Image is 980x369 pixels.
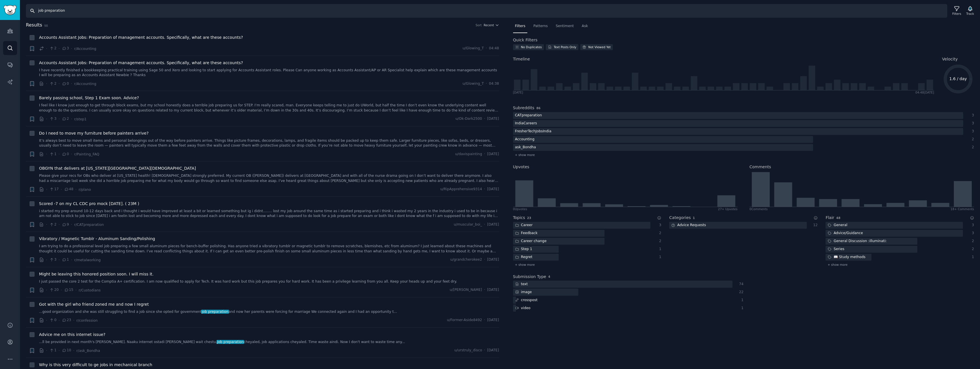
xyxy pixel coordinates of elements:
[489,46,499,51] span: 04:48
[969,129,974,134] div: 3
[513,136,536,143] div: Accounting
[76,349,100,353] span: r/ask_Bondha
[484,187,485,192] span: ·
[46,46,47,52] span: ·
[73,348,74,354] span: ·
[738,298,744,303] div: 1
[71,257,72,263] span: ·
[513,297,540,304] div: crosspost
[455,152,482,157] span: u/davispainting
[750,164,771,170] h2: Comments
[62,81,69,86] span: 0
[484,152,485,157] span: ·
[49,287,59,293] span: 20
[39,173,499,183] a: Please give your recs for OBs who deliver at [US_STATE] health! [DEMOGRAPHIC_DATA] strongly prefe...
[39,309,499,315] a: ...good organization and she was still struggling to find a job since she opted for governmentjob...
[58,46,60,52] span: ·
[487,287,499,293] span: [DATE]
[39,130,149,136] a: Do I need to move my furniture before painters arrive?
[450,287,482,293] span: u/[PERSON_NAME]
[813,223,818,228] div: 12
[217,340,244,344] span: job preparation
[76,319,97,323] span: r/confession
[75,287,77,293] span: ·
[62,257,69,262] span: 1
[915,90,934,94] div: 04:48 [DATE]
[942,56,958,62] span: Velocity
[513,128,554,135] div: FresherTechJobsIndia
[554,45,576,49] div: Text Posts Only
[969,239,974,244] div: 2
[536,106,541,110] span: 86
[969,247,974,252] div: 2
[513,144,538,151] div: ask_Bondha
[39,68,499,78] a: I have recently finished a bookkeeping practical training using Sage 50 and Xero and looking to s...
[656,239,661,244] div: 2
[548,275,550,278] span: 4
[74,223,104,227] span: r/CATpreparation
[656,231,661,236] div: 2
[39,279,499,284] a: I just passed the core 2 test for the Comptia A+ certification. I am now qualified to apply for T...
[46,81,47,87] span: ·
[71,46,72,52] span: ·
[49,116,56,121] span: 3
[49,318,56,323] span: 0
[513,105,534,111] h2: Subreddits
[969,223,974,228] div: 3
[949,76,967,81] text: 1.6 / day
[656,247,661,252] div: 1
[826,238,889,245] div: General Discussion :illuminati:
[738,306,744,311] div: 1
[62,348,71,353] span: 10
[533,24,548,29] span: Patterns
[46,222,47,228] span: ·
[62,318,71,323] span: 23
[64,187,73,192] span: 48
[484,23,499,27] button: Recent
[46,287,47,293] span: ·
[58,116,60,122] span: ·
[447,318,482,323] span: u/Former-Aside8492
[969,121,974,126] div: 3
[39,271,154,277] span: Might be leaving this honored position soon. I will miss it.
[487,348,499,353] span: [DATE]
[513,305,532,312] div: video
[462,81,484,86] span: u/Glowing_T
[969,255,974,260] div: 1
[969,231,974,236] div: 3
[952,12,961,16] div: Filters
[487,318,499,323] span: [DATE]
[513,164,529,170] h2: Upvotes
[39,301,149,307] a: Got with the girl who friend zoned me and now I regret
[515,24,526,29] span: Filters
[527,216,531,220] span: 23
[836,216,840,220] span: 48
[964,5,976,17] button: Track
[462,46,484,51] span: u/Glowing_T
[39,138,499,148] a: It’s always best to move small items and personal belongings out of the way before painters arriv...
[828,263,848,267] span: + show more
[513,37,538,43] h2: Quick Filters
[487,187,499,192] span: [DATE]
[513,120,539,127] div: IndiaCareers
[49,152,56,157] span: 1
[74,258,101,262] span: r/metalworking
[656,255,661,260] div: 1
[58,257,60,263] span: ·
[58,348,60,354] span: ·
[49,222,56,227] span: 2
[966,12,974,16] div: Track
[669,222,708,229] div: Advice Requests
[201,310,229,314] span: job preparation
[39,60,243,66] a: Accounts Assistant Jobs: Preparation of management accounts. Specifically, what are these accounts?
[39,201,139,207] a: Scored -7 on my CL CDC pro mock [DATE]. ( 23M )
[74,47,96,51] span: r/Accounting
[969,145,974,150] div: 2
[513,281,530,288] div: text
[718,207,738,211] div: 27+ Upvotes
[826,230,865,237] div: Advice/Guidance
[73,317,74,323] span: ·
[513,254,534,261] div: Regret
